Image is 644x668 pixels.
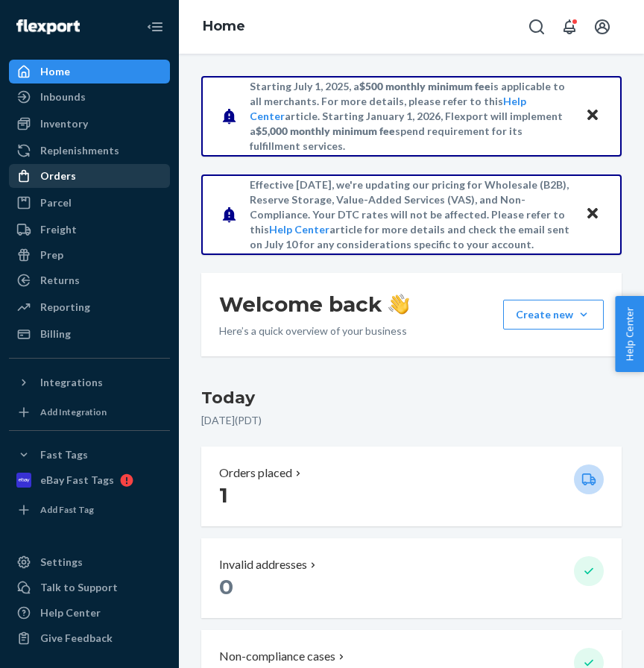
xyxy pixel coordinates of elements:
a: Freight [9,218,170,242]
div: Add Integration [40,406,107,418]
a: Inbounds [9,85,170,109]
div: eBay Fast Tags [40,473,114,488]
button: Invalid addresses 0 [201,538,622,618]
div: Add Fast Tag [40,503,94,516]
a: Returns [9,268,170,292]
a: Home [9,60,170,83]
a: Home [203,18,245,34]
button: Fast Tags [9,443,170,467]
div: Give Feedback [40,631,113,646]
a: Reporting [9,295,170,319]
button: Open notifications [555,12,584,42]
button: Open Search Box [522,12,552,42]
a: Add Integration [9,400,170,424]
div: Orders [40,168,76,183]
a: Replenishments [9,139,170,163]
a: Inventory [9,112,170,136]
div: Inbounds [40,89,86,104]
button: Help Center [615,296,644,372]
button: Orders placed 1 [201,447,622,526]
p: [DATE] ( PDT ) [201,413,622,428]
a: Talk to Support [9,576,170,599]
a: Orders [9,164,170,188]
div: Parcel [40,195,72,210]
p: Effective [DATE], we're updating our pricing for Wholesale (B2B), Reserve Storage, Value-Added Se... [250,177,571,252]
div: Reporting [40,300,90,315]
h3: Today [201,386,622,410]
p: Orders placed [219,464,292,482]
div: Billing [40,327,71,341]
div: Settings [40,555,83,570]
div: Replenishments [40,143,119,158]
a: Billing [9,322,170,346]
a: Help Center [269,223,329,236]
a: Help Center [9,601,170,625]
div: Prep [40,248,63,262]
p: Here’s a quick overview of your business [219,324,409,338]
ol: breadcrumbs [191,5,257,48]
p: Non-compliance cases [219,648,335,665]
div: Fast Tags [40,447,88,462]
a: Settings [9,550,170,574]
img: hand-wave emoji [388,294,409,315]
button: Integrations [9,371,170,394]
div: Home [40,64,70,79]
p: Starting July 1, 2025, a is applicable to all merchants. For more details, please refer to this a... [250,79,571,154]
div: Talk to Support [40,580,118,595]
button: Give Feedback [9,626,170,650]
img: Flexport logo [16,19,80,34]
a: eBay Fast Tags [9,468,170,492]
button: Close [583,105,602,127]
h1: Welcome back [219,291,409,318]
div: Freight [40,222,77,237]
button: Create new [503,300,604,330]
span: 0 [219,574,233,599]
p: Invalid addresses [219,556,307,573]
a: Parcel [9,191,170,215]
button: Close Navigation [140,12,170,42]
span: $5,000 monthly minimum fee [256,125,395,137]
div: Help Center [40,605,101,620]
span: $500 monthly minimum fee [359,80,490,92]
button: Close [583,204,602,225]
button: Open account menu [587,12,617,42]
span: 1 [219,482,228,508]
div: Returns [40,273,80,288]
div: Inventory [40,116,88,131]
div: Integrations [40,375,103,390]
a: Prep [9,243,170,267]
a: Add Fast Tag [9,498,170,522]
